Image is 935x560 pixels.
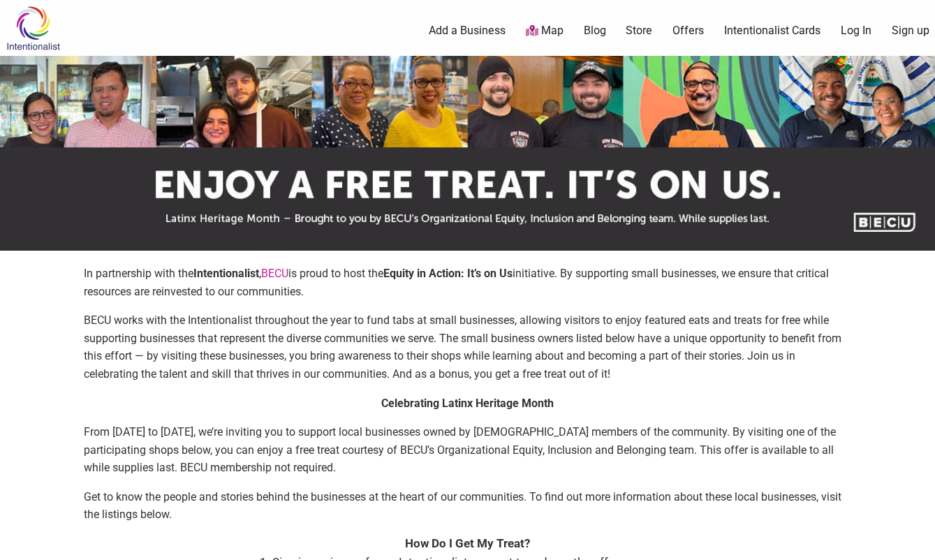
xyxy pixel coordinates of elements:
[429,23,506,38] a: Add a Business
[672,23,704,38] a: Offers
[261,267,288,280] a: BECU
[383,267,513,280] strong: Equity in Action: It’s on Us
[84,265,851,300] p: In partnership with the , is proud to host the initiative. By supporting small businesses, we ens...
[626,23,652,38] a: Store
[84,488,851,524] p: Get to know the people and stories behind the businesses at the heart of our communities. To find...
[381,397,554,410] strong: Celebrating Latinx Heritage Month
[724,23,820,38] a: Intentionalist Cards
[841,23,871,38] a: Log In
[405,536,530,550] strong: How Do I Get My Treat?
[84,423,851,477] p: From [DATE] to [DATE], we’re inviting you to support local businesses owned by [DEMOGRAPHIC_DATA]...
[526,23,564,39] a: Map
[193,267,259,280] strong: Intentionalist
[84,311,851,383] p: BECU works with the Intentionalist throughout the year to fund tabs at small businesses, allowing...
[584,23,606,38] a: Blog
[892,23,929,38] a: Sign up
